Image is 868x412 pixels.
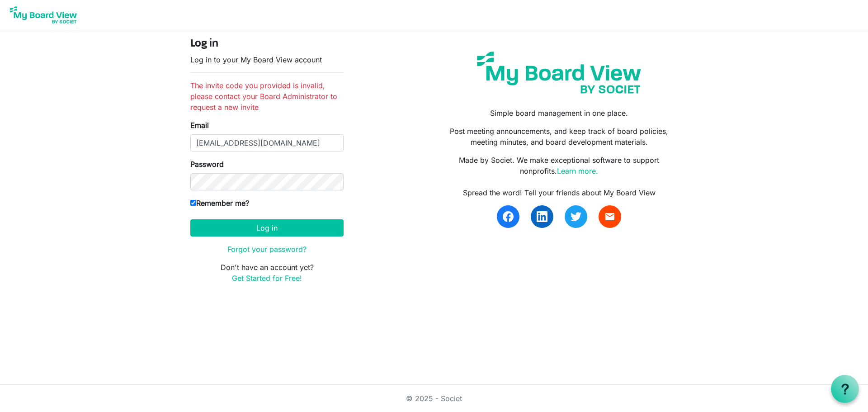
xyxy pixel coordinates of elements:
[190,120,209,131] label: Email
[190,198,249,208] label: Remember me?
[232,274,302,283] a: Get Started for Free!
[599,205,621,228] a: email
[190,200,196,206] input: Remember me?
[441,126,678,147] p: Post meeting announcements, and keep track of board policies, meeting minutes, and board developm...
[190,38,344,51] h4: Log in
[406,394,462,403] a: © 2025 - Societ
[441,108,678,118] p: Simple board management in one place.
[604,211,615,222] span: email
[190,219,344,237] button: Log in
[557,166,598,175] a: Learn more.
[190,80,344,113] li: The invite code you provided is invalid, please contact your Board Administrator to request a new...
[190,54,344,65] p: Log in to your My Board View account
[227,245,307,254] a: Forgot your password?
[537,211,547,222] img: linkedin.svg
[441,187,678,198] div: Spread the word! Tell your friends about My Board View
[470,45,648,100] img: my-board-view-societ.svg
[441,155,678,176] p: Made by Societ. We make exceptional software to support nonprofits.
[7,4,80,26] img: My Board View Logo
[503,211,514,222] img: facebook.svg
[190,262,344,284] p: Don't have an account yet?
[571,211,581,222] img: twitter.svg
[190,159,224,170] label: Password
